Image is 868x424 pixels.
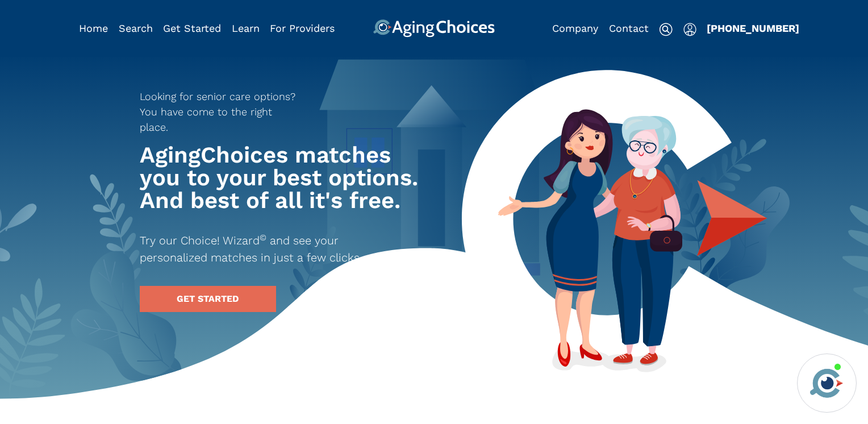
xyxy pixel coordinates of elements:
[163,22,221,34] a: Get Started
[270,22,335,34] a: For Providers
[659,23,673,36] img: search-icon.svg
[807,364,846,402] img: avatar
[140,89,303,135] p: Looking for senior care options? You have come to the right place.
[79,22,108,34] a: Home
[373,19,495,38] img: AgingChoices
[232,22,260,34] a: Learn
[683,23,696,36] img: user-icon.svg
[552,22,598,34] a: Company
[140,144,424,212] h1: AgingChoices matches you to your best options. And best of all it's free.
[260,232,266,243] sup: ©
[707,22,799,34] a: [PHONE_NUMBER]
[119,22,153,34] a: Search
[683,19,696,38] div: Popover trigger
[609,22,649,34] a: Contact
[140,232,403,266] p: Try our Choice! Wizard and see your personalized matches in just a few clicks.
[140,286,276,312] a: GET STARTED
[119,19,153,38] div: Popover trigger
